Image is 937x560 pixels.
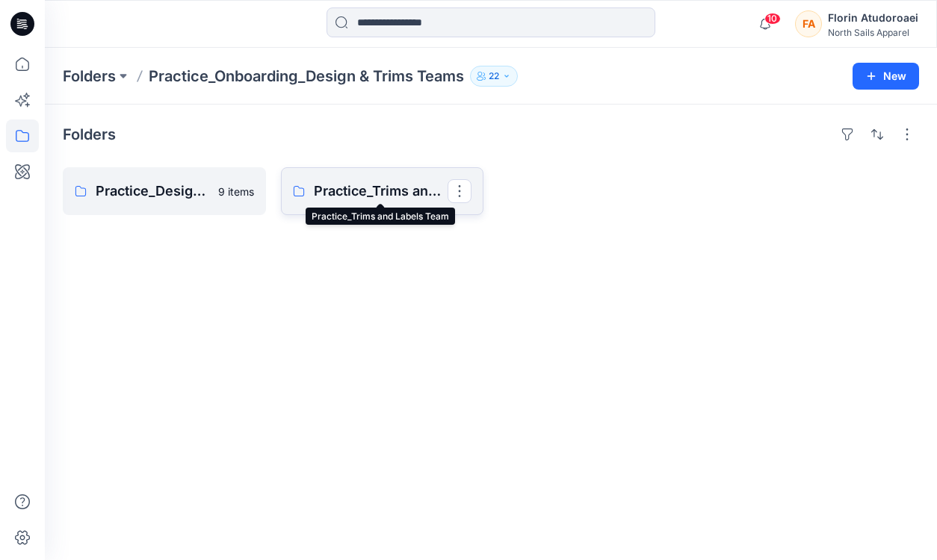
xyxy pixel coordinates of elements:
[218,184,254,199] p: 9 items
[795,10,822,37] div: FA
[149,66,464,87] p: Practice_Onboarding_Design & Trims Teams
[764,13,781,25] span: 10
[470,66,518,87] button: 22
[489,68,499,84] p: 22
[828,27,918,38] div: North Sails Apparel
[96,181,209,202] p: Practice_Design Team
[281,167,484,215] a: Practice_Trims and Labels Team
[828,9,918,27] div: Florin Atudoroaei
[314,181,448,202] p: Practice_Trims and Labels Team
[853,63,919,90] button: New
[63,66,116,87] a: Folders
[63,167,266,215] a: Practice_Design Team9 items
[63,125,116,143] h4: Folders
